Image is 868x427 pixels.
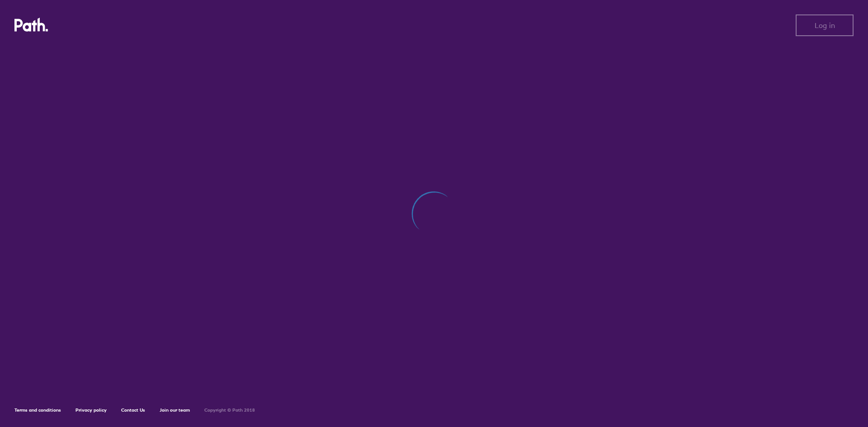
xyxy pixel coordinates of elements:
span: Log in [815,21,835,29]
h6: Copyright © Path 2018 [204,408,255,413]
button: Log in [796,14,854,36]
a: Join our team [160,407,190,413]
a: Contact Us [121,407,145,413]
a: Terms and conditions [14,407,61,413]
a: Privacy policy [75,407,107,413]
